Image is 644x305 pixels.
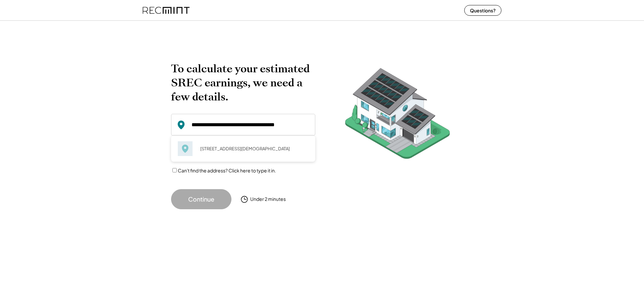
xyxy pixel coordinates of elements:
img: RecMintArtboard%207.png [332,62,463,169]
div: [STREET_ADDRESS][DEMOGRAPHIC_DATA] [196,144,309,153]
img: recmint-logotype%403x%20%281%29.jpeg [143,1,190,19]
label: Can't find the address? Click here to type it in. [178,167,276,173]
div: Under 2 minutes [250,196,286,203]
button: Continue [171,189,231,209]
button: Questions? [464,5,501,16]
h2: To calculate your estimated SREC earnings, we need a few details. [171,62,315,104]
